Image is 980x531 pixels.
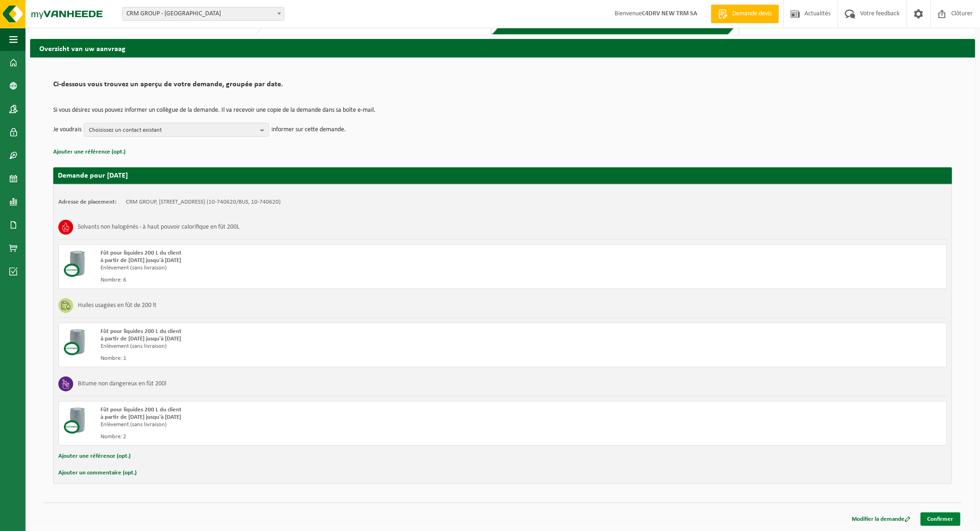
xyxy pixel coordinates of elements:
[101,343,540,350] div: Enlèvement (sans livraison)
[63,328,91,356] img: LP-LD-00200-CU.png
[63,250,91,277] img: LP-LD-00200-CU.png
[101,264,540,272] div: Enlèvement (sans livraison)
[58,172,128,179] strong: Demande pour [DATE]
[63,406,91,434] img: LP-LD-00200-CU.png
[89,123,257,137] span: Choisissez un contact existant
[271,123,346,137] p: informer sur cette demande.
[84,123,269,137] button: Choisissez un contact existant
[53,81,952,93] h2: Ci-dessous vous trouvez un aperçu de votre demande, groupée par date.
[122,7,284,21] span: CRM GROUP - LIÈGE
[101,414,181,420] strong: à partir de [DATE] jusqu'à [DATE]
[921,512,961,526] a: Confirmer
[58,199,117,205] strong: Adresse de placement:
[101,336,181,342] strong: à partir de [DATE] jusqu'à [DATE]
[53,146,126,158] button: Ajouter une référence (opt.)
[78,220,239,235] h3: Solvants non halogénés - à haut pouvoir calorifique en fût 200L
[101,433,540,441] div: Nombre: 2
[101,355,540,362] div: Nombre: 1
[730,9,774,19] span: Demande devis
[53,123,82,137] p: Je voudrais
[845,512,918,526] a: Modifier la demande
[101,407,182,413] span: Fût pour liquides 200 L du client
[642,10,697,17] strong: C4DRV NEW TRM SA
[101,328,182,334] span: Fût pour liquides 200 L du client
[58,450,131,462] button: Ajouter une référence (opt.)
[711,5,779,23] a: Demande devis
[58,467,137,479] button: Ajouter un commentaire (opt.)
[123,7,284,20] span: CRM GROUP - LIÈGE
[78,298,157,313] h3: Huiles usagées en fût de 200 lt
[101,250,182,256] span: Fût pour liquides 200 L du client
[53,107,952,114] p: Si vous désirez vous pouvez informer un collègue de la demande. Il va recevoir une copie de la de...
[101,421,540,429] div: Enlèvement (sans livraison)
[30,39,975,57] h2: Overzicht van uw aanvraag
[101,257,181,263] strong: à partir de [DATE] jusqu'à [DATE]
[126,198,281,206] td: CRM GROUP, [STREET_ADDRESS] (10-740620/BUS, 10-740620)
[78,377,166,391] h3: Bitume non dangereux en fût 200l
[101,276,540,284] div: Nombre: 6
